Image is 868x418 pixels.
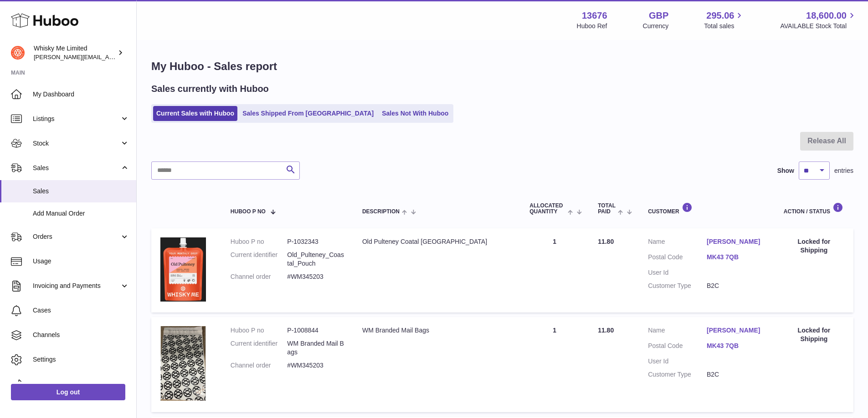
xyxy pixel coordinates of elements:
td: 1 [520,228,589,312]
dd: B2C [707,282,765,290]
label: Show [777,166,794,175]
span: My Dashboard [33,90,129,99]
span: Add Manual Order [33,209,129,218]
span: 295.06 [706,10,734,22]
dt: Huboo P no [231,237,288,246]
td: 1 [520,317,589,412]
dd: P-1032343 [287,237,344,246]
div: Currency [643,22,669,30]
a: 18,600.00 AVAILABLE Stock Total [780,10,857,30]
a: Current Sales with Huboo [153,106,237,121]
span: Usage [33,257,129,266]
div: Huboo Ref [577,22,607,30]
div: Old Pulteney Coatal [GEOGRAPHIC_DATA] [362,237,511,246]
span: 11.80 [598,327,614,334]
dt: Customer Type [648,282,707,290]
dt: Current identifier [231,251,288,268]
a: 295.06 Total sales [704,10,745,30]
dt: Current identifier [231,339,288,357]
h1: My Huboo - Sales report [151,59,853,74]
span: Invoicing and Payments [33,282,120,290]
span: AVAILABLE Stock Total [780,22,857,30]
span: Channels [33,331,129,339]
dt: Name [648,326,707,337]
strong: GBP [649,10,668,22]
dt: Customer Type [648,370,707,379]
span: Returns [33,380,129,388]
img: 1725358317.png [160,326,206,401]
div: Customer [648,202,765,215]
img: 1739541345.jpg [160,237,206,301]
span: Listings [33,115,120,123]
strong: 13676 [582,10,607,22]
a: [PERSON_NAME] [707,237,765,246]
a: MK43 7QB [707,253,765,262]
span: Stock [33,139,120,148]
dt: Postal Code [648,342,707,353]
dt: Channel order [231,361,288,370]
dt: Postal Code [648,253,707,264]
div: WM Branded Mail Bags [362,326,511,335]
img: frances@whiskyshop.com [11,46,25,60]
div: Locked for Shipping [784,237,844,255]
dt: Name [648,237,707,248]
span: 18,600.00 [806,10,847,22]
span: ALLOCATED Quantity [529,203,565,215]
a: MK43 7QB [707,342,765,350]
dd: #WM345203 [287,272,344,281]
h2: Sales currently with Huboo [151,83,269,95]
dd: Old_Pulteney_Coastal_Pouch [287,251,344,268]
dd: B2C [707,370,765,379]
dd: #WM345203 [287,361,344,370]
a: Sales Not With Huboo [379,106,452,121]
span: Sales [33,187,129,196]
a: [PERSON_NAME] [707,326,765,335]
dt: User Id [648,357,707,366]
span: Settings [33,355,129,364]
dd: WM Branded Mail Bags [287,339,344,357]
div: Whisky Me Limited [34,44,116,61]
div: Locked for Shipping [784,326,844,343]
div: Action / Status [784,202,844,215]
span: Total paid [598,203,616,215]
span: Sales [33,164,120,172]
dd: P-1008844 [287,326,344,335]
span: entries [834,166,853,175]
span: Description [362,209,400,215]
span: Orders [33,232,120,241]
dt: Huboo P no [231,326,288,335]
span: Total sales [704,22,745,30]
span: Cases [33,306,129,315]
a: Sales Shipped From [GEOGRAPHIC_DATA] [239,106,377,121]
span: 11.80 [598,238,614,245]
a: Log out [11,384,125,400]
dt: Channel order [231,272,288,281]
span: [PERSON_NAME][EMAIL_ADDRESS][DOMAIN_NAME] [34,53,183,60]
span: Huboo P no [231,209,266,215]
dt: User Id [648,268,707,277]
